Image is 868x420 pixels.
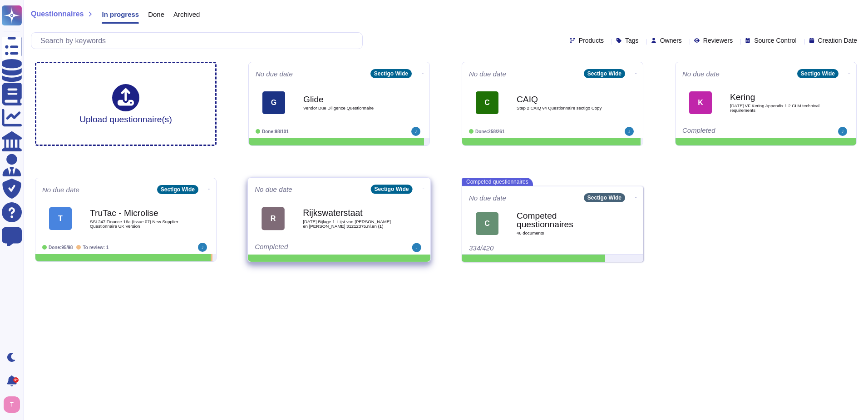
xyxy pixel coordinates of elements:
img: user [4,396,20,413]
span: No due date [682,70,720,77]
img: user [411,127,420,136]
span: Competed questionnaires [462,178,533,186]
div: R [261,207,285,230]
img: user [198,243,207,252]
div: Sectigo Wide [157,185,198,194]
b: Glide [303,95,394,104]
span: No due date [469,70,506,77]
span: Archived [173,11,200,18]
span: To review: 1 [83,245,108,250]
input: Search by keywords [36,33,362,49]
span: No due date [469,195,506,201]
div: Sectigo Wide [584,69,625,78]
div: Completed [255,243,367,252]
b: Competed questionnaires [517,211,607,229]
span: 46 document s [517,231,607,235]
b: TruTac - Microlise [90,209,181,217]
button: user [2,395,26,415]
div: Sectigo Wide [584,193,625,202]
div: 9+ [13,377,19,383]
img: user [838,127,847,136]
div: Sectigo Wide [370,69,412,78]
span: Done: 95/98 [49,245,73,250]
div: Sectigo Wide [797,69,838,78]
span: Questionnaires [31,10,84,18]
span: SSL247 Finance 16a (Issue 07) New Supplier Questionnaire UK Version [90,220,181,228]
div: K [689,91,712,114]
img: user [412,243,421,252]
span: Source Control [754,37,796,44]
div: G [262,91,285,114]
span: No due date [255,186,292,193]
span: Vendor Due Diligence Questionnaire [303,106,394,110]
span: Creation Date [818,37,857,44]
b: CAIQ [517,95,607,104]
span: [DATE] Bijlage 1. Lijst van [PERSON_NAME] en [PERSON_NAME] 31212375.nl.en (1) [303,220,395,228]
img: user [625,127,634,136]
span: In progress [102,11,139,18]
span: Products [579,37,604,44]
span: Done: 98/101 [262,129,289,134]
span: Done [148,11,164,18]
b: Rijkswaterstaat [303,209,395,217]
span: Step 2 CAIQ v4 Questionnaire sectigo Copy [517,106,607,110]
div: C [476,91,498,114]
div: Completed [682,127,794,136]
span: No due date [256,70,293,77]
div: T [49,207,72,230]
span: 334/420 [469,244,493,252]
div: C [476,212,498,235]
span: Tags [625,37,639,44]
span: Owners [660,37,682,44]
div: Sectigo Wide [370,185,412,194]
div: Upload questionnaire(s) [79,84,172,124]
span: Done: 258/261 [475,129,505,134]
b: Kering [730,93,821,101]
span: No due date [42,186,79,193]
span: Reviewers [703,37,733,44]
span: [DATE] VF Kering Appendix 1.2 CLM technical requirements [730,104,821,112]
